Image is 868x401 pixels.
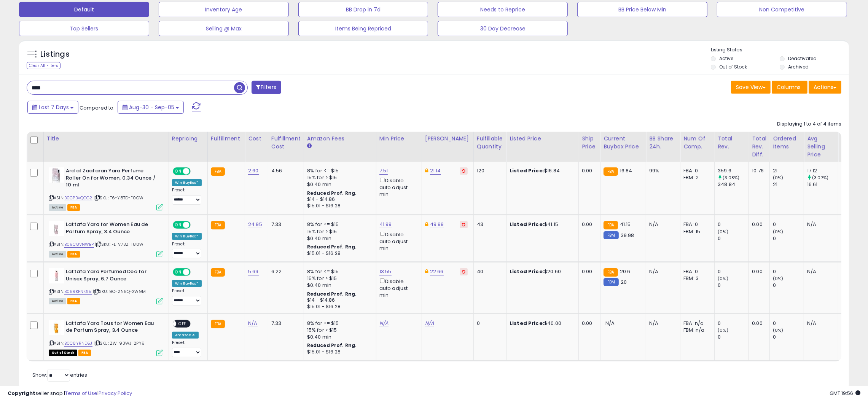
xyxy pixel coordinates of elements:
[773,135,801,151] div: Ordered Items
[649,135,677,151] div: BB Share 24h.
[773,167,804,174] div: 21
[307,203,370,209] div: $15.01 - $16.28
[425,135,470,143] div: [PERSON_NAME]
[777,121,841,128] div: Displaying 1 to 4 of 4 items
[510,221,544,228] b: Listed Price:
[604,268,618,277] small: FBA
[172,179,202,186] div: Win BuyBox *
[307,342,357,348] b: Reduced Prof. Rng.
[49,268,163,304] div: ASIN:
[307,190,357,196] b: Reduced Prof. Rng.
[94,340,145,346] span: | SKU: ZW-93WJ-2PY9
[64,340,92,347] a: B0C8YRND5J
[510,167,573,174] div: $16.84
[49,268,64,283] img: 21XXZXV-8PL._SL40_.jpg
[307,235,370,242] div: $0.40 min
[788,64,809,70] label: Archived
[773,175,784,181] small: (0%)
[67,204,80,211] span: FBA
[64,195,92,201] a: B0CPBVQGG2
[752,320,764,327] div: 0.00
[379,277,416,299] div: Disable auto adjust min
[777,83,801,91] span: Columns
[683,167,709,174] div: FBA: 0
[66,221,158,237] b: Lattafa Yara for Women Eau de Parfum Spray, 3.4 Ounce
[711,46,849,54] p: Listing States:
[211,221,225,229] small: FBA
[47,135,166,143] div: Title
[307,196,370,203] div: $14 - $14.86
[807,320,832,327] div: N/A
[773,275,784,282] small: (0%)
[307,228,370,235] div: 15% for > $15
[307,174,370,181] div: 15% for > $15
[190,269,202,275] span: OFF
[604,278,618,286] small: FBM
[271,135,301,151] div: Fulfillment Cost
[49,320,163,355] div: ASIN:
[683,320,709,327] div: FBA: n/a
[248,167,259,175] a: 2.60
[271,320,298,327] div: 7.33
[190,222,202,228] span: OFF
[683,135,711,151] div: Num of Comp.
[788,55,817,62] label: Deactivated
[604,231,618,239] small: FBM
[307,349,370,355] div: $15.01 - $16.28
[773,221,804,228] div: 0
[174,168,183,175] span: ON
[718,167,749,174] div: 359.6
[172,280,202,287] div: Win BuyBox *
[807,135,835,159] div: Avg Selling Price
[248,135,265,143] div: Cost
[379,221,392,228] a: 41.99
[379,268,392,275] a: 13.55
[8,390,35,397] strong: Copyright
[159,21,289,36] button: Selling @ Max
[577,2,707,17] button: BB Price Below Min
[190,168,202,175] span: OFF
[510,167,544,174] b: Listed Price:
[718,135,745,151] div: Total Rev.
[773,229,784,235] small: (0%)
[438,2,568,17] button: Needs to Reprice
[425,320,434,327] a: N/A
[719,64,747,70] label: Out of Stock
[717,2,847,17] button: Non Competitive
[649,268,674,275] div: N/A
[773,181,804,188] div: 21
[307,221,370,228] div: 8% for <= $15
[64,241,94,248] a: B09C8VNWBP
[477,221,500,228] div: 43
[49,167,64,183] img: 41OxWmGH7eL._SL40_.jpg
[248,221,262,228] a: 24.95
[93,288,146,294] span: | SKU: 9C-2N9Q-XW9M
[298,21,428,36] button: Items Being Repriced
[649,320,674,327] div: N/A
[830,390,860,397] span: 2025-09-13 19:56 GMT
[307,304,370,310] div: $15.01 - $16.28
[809,81,841,94] button: Actions
[49,298,66,304] span: All listings currently available for purchase on Amazon
[172,188,202,204] div: Preset:
[604,135,643,151] div: Current Buybox Price
[582,135,597,151] div: Ship Price
[807,167,838,174] div: 17.12
[49,320,64,335] img: 21m8Hby8qzL._SL40_.jpg
[718,275,728,282] small: (0%)
[211,135,242,143] div: Fulfillment
[621,232,634,239] span: 39.98
[307,282,370,289] div: $0.40 min
[582,268,594,275] div: 0.00
[510,320,544,327] b: Listed Price:
[307,291,357,297] b: Reduced Prof. Rng.
[621,278,627,286] span: 20
[752,135,766,159] div: Total Rev. Diff.
[271,268,298,275] div: 6.22
[605,320,615,327] span: N/A
[307,135,373,143] div: Amazon Fees
[32,371,87,379] span: Show: entries
[773,320,804,327] div: 0
[66,167,158,191] b: Ard al Zaafaran Yara Perfume Roller On for Women, 0.34 Ounce / 10 ml
[67,298,80,304] span: FBA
